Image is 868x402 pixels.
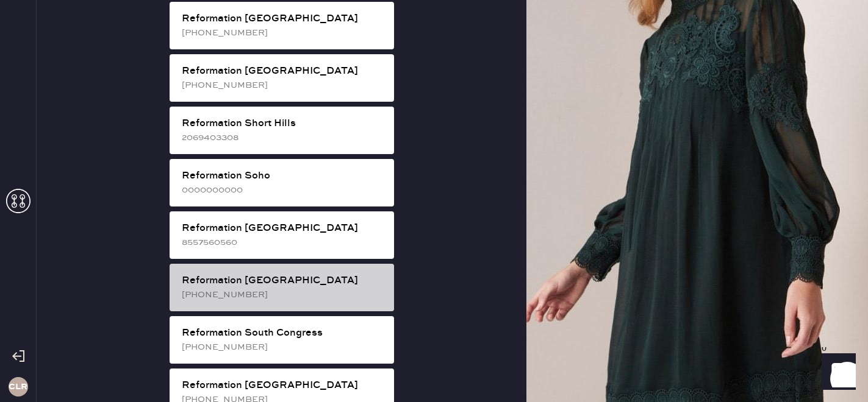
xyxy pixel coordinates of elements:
h3: CLR [9,383,27,391]
div: [PHONE_NUMBER] [182,288,384,301]
div: [PHONE_NUMBER] [182,79,384,92]
div: Reformation [GEOGRAPHIC_DATA] [182,12,384,26]
div: Reformation [GEOGRAPHIC_DATA] [182,273,384,288]
div: Reformation [GEOGRAPHIC_DATA] [182,378,384,393]
div: Reformation [GEOGRAPHIC_DATA] [182,64,384,79]
div: Reformation Short Hills [182,116,384,131]
div: 8557560560 [182,236,384,249]
iframe: Front Chat [810,347,863,400]
div: [PHONE_NUMBER] [182,26,384,40]
div: Reformation South Congress [182,326,384,340]
div: Reformation [GEOGRAPHIC_DATA] [182,221,384,236]
div: 2069403308 [182,131,384,144]
div: [PHONE_NUMBER] [182,340,384,354]
div: 0000000000 [182,183,384,197]
div: Reformation Soho [182,169,384,183]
